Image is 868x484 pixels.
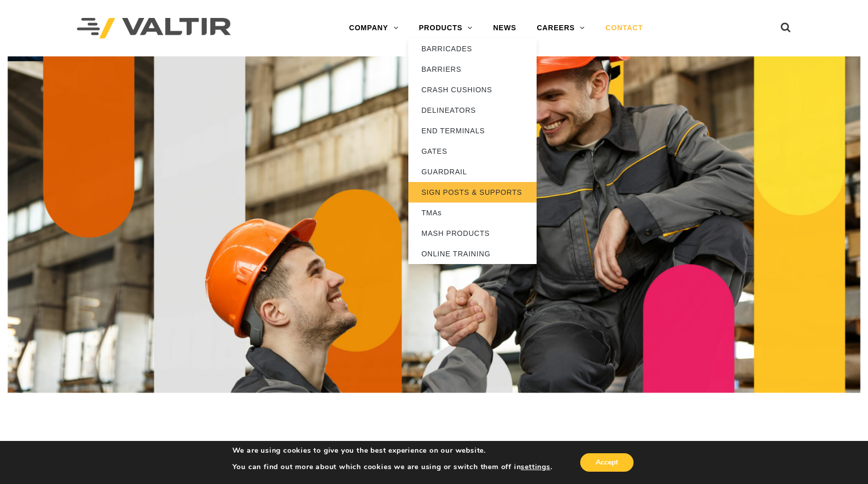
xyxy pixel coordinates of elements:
[526,18,595,38] a: CAREERS
[408,162,537,182] a: GUARDRAIL
[580,453,634,472] button: Accept
[408,223,537,244] a: MASH PRODUCTS
[408,182,537,203] a: SIGN POSTS & SUPPORTS
[408,100,537,120] a: DELINEATORS
[232,446,553,455] p: We are using cookies to give you the best experience on our website.
[595,18,653,38] a: CONTACT
[408,120,537,141] a: END TERMINALS
[408,141,537,162] a: GATES
[408,59,537,79] a: BARRIERS
[483,18,526,38] a: NEWS
[408,18,483,38] a: PRODUCTS
[408,203,537,223] a: TMAs
[408,38,537,59] a: BARRICADES
[408,79,537,100] a: CRASH CUSHIONS
[521,462,550,472] button: settings
[339,18,408,38] a: COMPANY
[232,462,553,472] p: You can find out more about which cookies we are using or switch them off in .
[408,244,537,264] a: ONLINE TRAINING
[8,56,860,393] img: Contact_1
[77,18,231,39] img: Valtir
